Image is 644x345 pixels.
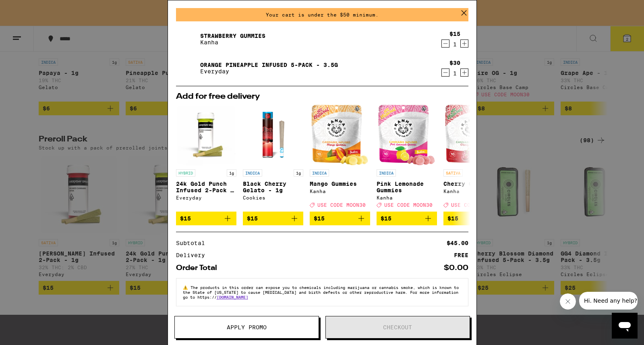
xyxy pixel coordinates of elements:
[243,212,303,225] button: Add to bag
[176,8,468,21] div: Your cart is under the $50 minimum.
[176,105,236,165] img: Everyday - 24k Gold Punch Infused 2-Pack - 1g
[217,295,248,299] a: [DOMAIN_NAME]
[200,68,338,75] p: Everyday
[560,293,576,310] iframe: Close message
[317,202,366,208] span: USE CODE MOON30
[443,189,504,194] div: Kanha
[377,195,437,200] div: Kanha
[460,39,468,48] button: Increment
[294,169,303,177] p: 1g
[310,181,370,187] p: Mango Gummies
[227,324,267,330] span: Apply Promo
[243,105,303,212] a: Open page for Black Cherry Gelato - 1g from Cookies
[176,28,199,50] img: Strawberry Gummies
[444,264,468,272] div: $0.00
[243,181,303,193] p: Black Cherry Gelato - 1g
[447,215,458,222] span: $15
[377,181,437,193] p: Pink Lemonade Gummies
[447,240,468,246] div: $45.00
[377,105,437,212] a: Open page for Pink Lemonade Gummies from Kanha
[443,181,504,187] p: Cherry Gummies
[176,105,236,212] a: Open page for 24k Gold Punch Infused 2-Pack - 1g from Everyday
[310,105,370,212] a: Open page for Mango Gummies from Kanha
[314,215,325,222] span: $15
[200,33,265,39] a: Strawberry Gummies
[183,285,459,299] span: The products in this order can expose you to chemicals including marijuana or cannabis smoke, whi...
[176,264,223,272] div: Order Total
[443,105,504,212] a: Open page for Cherry Gummies from Kanha
[227,169,236,177] p: 1g
[383,324,412,330] span: Checkout
[176,240,211,246] div: Subtotal
[445,105,501,165] img: Kanha - Cherry Gummies
[176,181,236,193] p: 24k Gold Punch Infused 2-Pack - 1g
[176,212,236,225] button: Add to bag
[443,169,463,177] p: SATIVA
[183,285,191,290] span: ⚠️
[176,57,199,79] img: Orange Pineapple Infused 5-Pack - 3.5g
[310,169,329,177] p: INDICA
[200,62,338,68] a: Orange Pineapple Infused 5-Pack - 3.5g
[449,31,460,37] div: $15
[454,252,468,258] div: FREE
[176,93,468,101] h2: Add for free delivery
[180,215,191,222] span: $15
[243,195,303,200] div: Cookies
[384,202,433,208] span: USE CODE MOON30
[247,215,258,222] span: $15
[460,69,468,77] button: Increment
[310,212,370,225] button: Add to bag
[310,189,370,194] div: Kanha
[176,195,236,200] div: Everyday
[200,39,265,46] p: Kanha
[449,60,460,66] div: $30
[378,105,435,165] img: Kanha - Pink Lemonade Gummies
[381,215,391,222] span: $15
[174,316,319,339] button: Apply Promo
[451,202,499,208] span: USE CODE MOON30
[441,39,449,48] button: Decrement
[377,212,437,225] button: Add to bag
[243,105,303,165] img: Cookies - Black Cherry Gelato - 1g
[377,169,396,177] p: INDICA
[443,212,504,225] button: Add to bag
[449,70,460,77] div: 1
[579,292,638,310] iframe: Message from company
[325,316,470,339] button: Checkout
[176,252,211,258] div: Delivery
[311,105,368,165] img: Kanha - Mango Gummies
[243,169,262,177] p: INDICA
[612,313,638,339] iframe: Button to launch messaging window
[441,69,449,77] button: Decrement
[449,41,460,48] div: 1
